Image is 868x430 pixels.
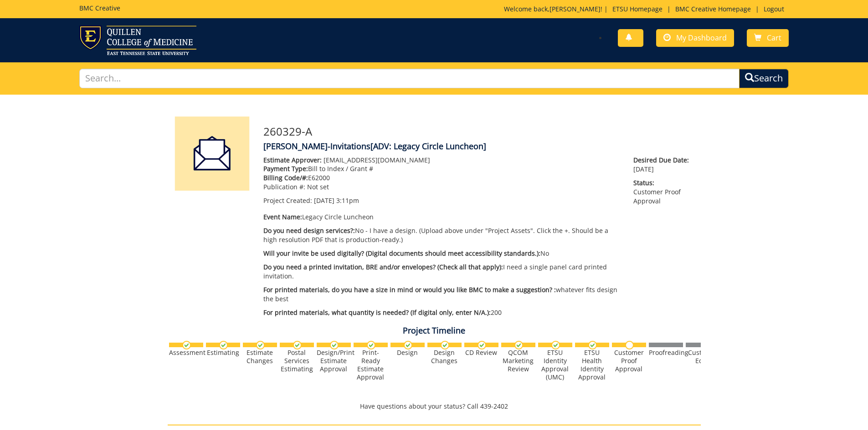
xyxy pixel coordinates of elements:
[263,249,540,258] span: Will your invite be used digitally? (Digital documents should meet accessibility standards.):
[550,5,601,13] a: [PERSON_NAME]
[612,349,646,373] div: Customer Proof Approval
[354,349,388,381] div: Print-Ready Estimate Approval
[625,341,634,349] img: no
[478,341,486,349] img: checkmark
[263,212,302,221] span: Event Name:
[263,263,620,281] p: I need a single panel card printed invitation.
[588,341,597,349] img: checkmark
[263,308,491,317] span: For printed materials, what quantity is needed? (If digital only, enter N/A.):
[390,349,425,357] div: Design
[307,182,329,191] span: Not set
[504,5,789,14] p: Welcome back, ! | | |
[263,263,503,271] span: Do you need a printed invitation, BRE and/or envelopes? (Check all that apply):
[175,116,250,191] img: Product featured image
[759,5,789,13] a: Logout
[263,249,620,258] p: No
[314,196,359,205] span: [DATE] 3:11pm
[169,349,203,357] div: Assessment
[263,212,620,222] p: Legacy Circle Luncheon
[256,341,265,349] img: checkmark
[538,349,572,381] div: ETSU Identity Approval (UMC)
[633,178,693,206] p: Customer Proof Approval
[686,349,720,365] div: Customer Edits
[263,285,620,304] p: whatever fits design the best
[263,164,620,173] p: Bill to Index / Grant #
[243,349,277,365] div: Estimate Changes
[656,29,734,47] a: My Dashboard
[739,69,789,88] button: Search
[263,308,620,317] p: 200
[168,402,701,411] p: Have questions about your status? Call 439-2402
[633,156,693,165] span: Desired Due Date:
[263,164,308,173] span: Payment Type:
[219,341,228,349] img: checkmark
[575,349,609,381] div: ETSU Health Identity Approval
[367,341,375,349] img: checkmark
[263,142,694,151] h4: [PERSON_NAME]-Invitations
[633,156,693,174] p: [DATE]
[263,196,312,205] span: Project Created:
[206,349,240,357] div: Estimating
[551,341,560,349] img: checkmark
[79,69,740,88] input: Search...
[263,156,620,165] p: [EMAIL_ADDRESS][DOMAIN_NAME]
[514,341,523,349] img: checkmark
[608,5,667,13] a: ETSU Homepage
[263,156,322,164] span: Estimate Approver:
[317,349,351,373] div: Design/Print Estimate Approval
[747,29,789,47] a: Cart
[168,326,701,335] h4: Project Timeline
[330,341,339,349] img: checkmark
[404,341,412,349] img: checkmark
[767,33,781,43] span: Cart
[263,173,620,182] p: E62000
[441,341,449,349] img: checkmark
[263,126,694,137] h3: 260329-A
[501,349,535,373] div: QCOM Marketing Review
[79,5,120,11] h5: BMC Creative
[79,25,196,55] img: ETSU logo
[633,178,693,187] span: Status:
[427,349,462,365] div: Design Changes
[182,341,191,349] img: checkmark
[280,349,314,373] div: Postal Services Estimating
[263,285,556,294] span: For printed materials, do you have a size in mind or would you like BMC to make a suggestion? :
[676,33,727,43] span: My Dashboard
[263,182,305,191] span: Publication #:
[293,341,302,349] img: checkmark
[464,349,498,357] div: CD Review
[649,349,683,357] div: Proofreading
[263,173,308,182] span: Billing Code/#:
[671,5,755,13] a: BMC Creative Homepage
[263,226,355,235] span: Do you need design services?:
[370,141,486,152] span: [ADV: Legacy Circle Luncheon]
[263,226,620,244] p: No - I have a design. (Upload above under "Project Assets". Click the +. Should be a high resolut...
